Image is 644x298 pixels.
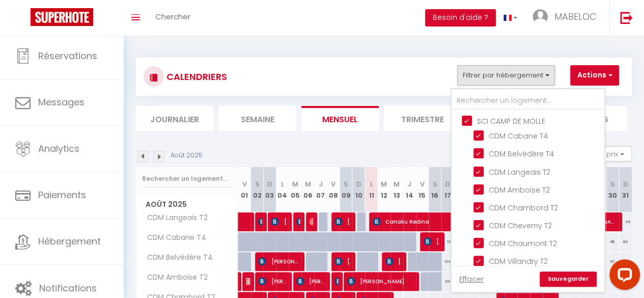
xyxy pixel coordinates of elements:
abbr: V [420,179,425,189]
span: CDM Amboise T2 [138,272,210,283]
span: [PERSON_NAME] [347,272,412,291]
th: 14 [403,167,416,212]
th: 04 [276,167,289,212]
div: Filtrer par hébergement [451,88,605,293]
th: 11 [365,167,378,212]
li: Journalier [136,106,213,131]
abbr: M [394,179,400,189]
span: CDM Langeais T2 [138,212,210,224]
li: Trimestre [384,106,461,131]
p: Août 2025 [171,151,203,160]
div: 96 [606,232,619,251]
div: 102 [441,232,454,251]
abbr: V [242,179,246,189]
button: Besoin d'aide ? [425,9,496,26]
span: CDM Cabane T4 [138,232,209,243]
button: Actions [570,65,619,86]
th: 06 [301,167,314,212]
span: [PERSON_NAME] [385,252,402,271]
a: Effacer [459,274,484,285]
img: ... [533,9,548,24]
li: Mensuel [301,106,379,131]
abbr: S [433,179,437,189]
span: [PERSON_NAME] vd niet [334,272,339,291]
span: [PERSON_NAME] [258,212,262,231]
span: Analytics [38,143,79,155]
th: 15 [416,167,429,212]
span: Canaku Redina [373,212,487,231]
input: Rechercher un logement... [452,92,604,110]
span: [PERSON_NAME] [424,232,440,251]
span: [PERSON_NAME] [271,212,287,231]
abbr: D [623,179,628,189]
abbr: D [356,179,361,189]
span: Août 2025 [136,197,238,212]
abbr: J [407,179,411,189]
abbr: L [281,179,284,189]
th: 13 [390,167,403,212]
span: Notifications [39,282,97,294]
div: 104 [441,252,454,271]
th: 16 [429,167,441,212]
span: [PERSON_NAME] [246,272,250,291]
span: [PERSON_NAME] [258,252,299,271]
div: 90 [619,252,632,271]
img: logout [620,11,633,24]
a: Sauvegarder [540,272,597,287]
span: [PERSON_NAME] [296,272,325,291]
img: Super Booking [31,8,93,26]
h3: CALENDRIERS [164,65,227,88]
th: 07 [314,167,327,212]
th: 08 [327,167,340,212]
th: 31 [619,167,632,212]
span: CDM Langeais T2 [489,167,550,177]
th: 01 [238,167,251,212]
abbr: S [344,179,348,189]
button: Filtrer par hébergement [457,65,555,86]
th: 17 [441,167,454,212]
span: [PERSON_NAME] [334,212,351,231]
th: 02 [250,167,263,212]
abbr: M [381,179,387,189]
th: 09 [340,167,352,212]
th: 05 [289,167,301,212]
th: 30 [606,167,619,212]
span: Chercher [155,11,190,22]
span: Paiements [38,189,86,202]
span: MABELOC [554,10,597,23]
span: [PERSON_NAME] [296,212,300,231]
span: CDM Amboise T2 [489,185,550,195]
span: Moulay El [309,212,313,231]
abbr: J [319,179,323,189]
abbr: D [445,179,450,189]
abbr: M [292,179,298,189]
span: [PERSON_NAME] [334,252,351,271]
th: 12 [378,167,390,212]
span: Réservations [38,49,97,62]
th: 10 [352,167,365,212]
iframe: LiveChat chat widget [601,255,644,298]
div: 97 [606,252,619,271]
li: Semaine [218,106,296,131]
abbr: S [610,179,615,189]
span: [PERSON_NAME] [258,272,287,291]
span: Messages [38,96,85,109]
div: 45 [619,212,632,231]
div: 84 [619,232,632,251]
th: 03 [263,167,276,212]
abbr: M [305,179,311,189]
abbr: S [255,179,259,189]
abbr: D [267,179,272,189]
a: [PERSON_NAME] [234,272,239,291]
abbr: L [370,179,373,189]
abbr: V [331,179,335,189]
span: CDM Belvédère T4 [138,252,215,263]
span: Hébergement [38,235,101,248]
span: CDM Chambord T2 [489,203,558,213]
input: Rechercher un logement... [142,170,232,188]
div: 64 [441,272,454,291]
